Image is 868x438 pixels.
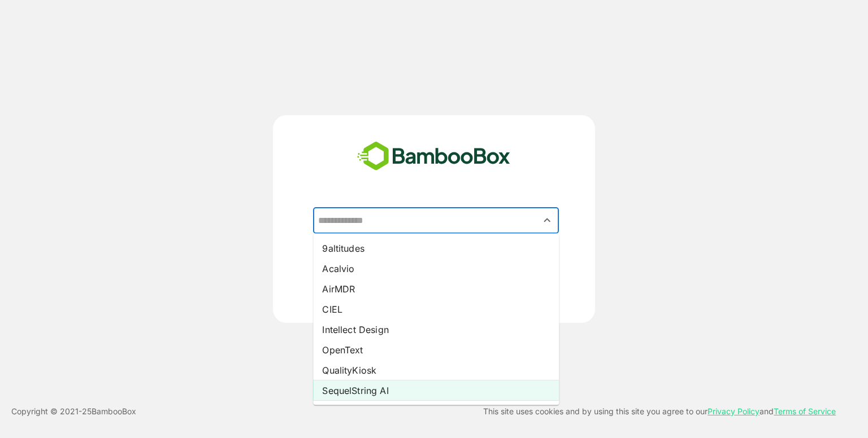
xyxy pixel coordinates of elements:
p: Copyright © 2021- 25 BambooBox [11,405,136,418]
li: CIEL [313,299,559,319]
li: QualityKiosk [313,360,559,380]
a: Terms of Service [774,406,836,416]
button: Close [540,213,555,228]
p: This site uses cookies and by using this site you agree to our and [483,405,836,418]
li: Acalvio [313,259,559,279]
li: AirMDR [313,279,559,299]
li: 9altitudes [313,238,559,259]
a: Privacy Policy [708,406,759,416]
li: OpenText [313,340,559,360]
img: bamboobox [351,138,517,175]
li: Intellect Design [313,319,559,340]
li: SequelString AI [313,380,559,401]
